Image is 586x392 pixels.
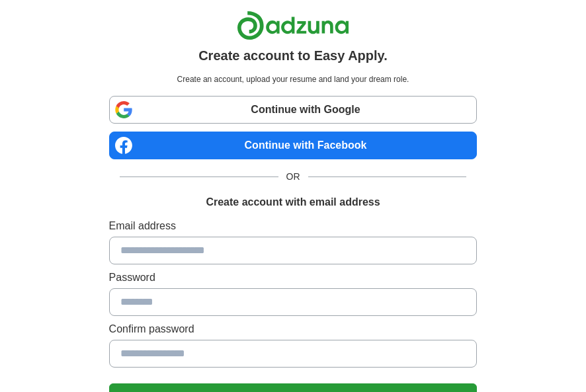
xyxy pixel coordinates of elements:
img: Adzuna logo [237,11,349,40]
p: Create an account, upload your resume and land your dream role. [112,73,475,85]
a: Continue with Facebook [109,132,478,159]
label: Confirm password [109,321,478,337]
h1: Create account with email address [206,194,380,210]
span: OR [278,170,308,184]
a: Continue with Google [109,96,478,124]
h1: Create account to Easy Apply. [198,46,388,65]
label: Password [109,270,478,286]
label: Email address [109,218,478,234]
